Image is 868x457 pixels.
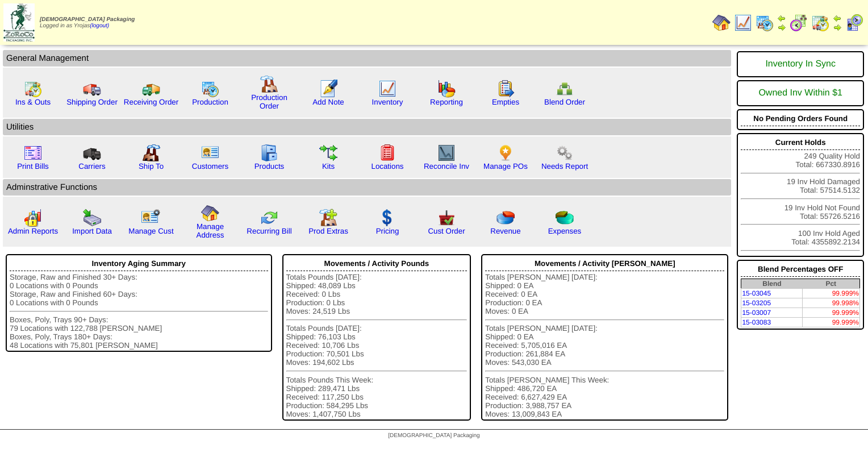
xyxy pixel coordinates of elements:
[833,14,842,23] img: arrowleft.gif
[483,162,528,171] a: Manage POs
[142,144,160,162] img: factory2.gif
[24,209,42,227] img: graph2.png
[496,144,515,162] img: po.png
[742,299,771,307] a: 15-03205
[756,14,774,32] img: calendarprod.gif
[192,162,228,171] a: Customers
[142,80,160,98] img: truck2.gif
[83,80,101,98] img: truck.gif
[378,144,397,162] img: locations.gif
[556,209,574,227] img: pie_chart2.png
[790,14,808,32] img: calendarblend.gif
[10,256,268,271] div: Inventory Aging Summary
[17,162,49,171] a: Print Bills
[319,209,337,227] img: prodextras.gif
[742,318,771,326] a: 15-03083
[544,98,585,106] a: Blend Order
[286,273,468,418] div: Totals Pounds [DATE]: Shipped: 48,089 Lbs Received: 0 Lbs Production: 0 Lbs Moves: 24,519 Lbs Tot...
[192,98,228,106] a: Production
[372,98,403,106] a: Inventory
[312,98,344,106] a: Add Note
[260,209,278,227] img: reconcile.gif
[319,80,337,98] img: orders.gif
[40,16,135,23] span: [DEMOGRAPHIC_DATA] Packaging
[485,256,724,271] div: Movements / Activity [PERSON_NAME]
[378,80,397,98] img: line_graph.gif
[430,98,463,106] a: Reporting
[322,162,335,171] a: Kits
[83,209,101,227] img: import.gif
[40,16,135,29] span: Logged in as Yrojas
[10,273,268,350] div: Storage, Raw and Finished 30+ Days: 0 Locations with 0 Pounds Storage, Raw and Finished 60+ Days:...
[803,289,860,298] td: 99.999%
[201,80,219,98] img: calendarprod.gif
[24,80,42,98] img: calendarinout.gif
[556,144,574,162] img: workflow.png
[247,227,291,235] a: Recurring Bill
[260,75,278,93] img: factory.gif
[803,279,860,289] th: Pct
[201,144,219,162] img: customers.gif
[437,80,456,98] img: graph.gif
[90,23,109,29] a: (logout)
[3,3,35,41] img: zoroco-logo-small.webp
[319,144,337,162] img: workflow.gif
[197,222,224,239] a: Manage Address
[490,227,520,235] a: Revenue
[741,262,860,277] div: Blend Percentages OFF
[485,273,724,418] div: Totals [PERSON_NAME] [DATE]: Shipped: 0 EA Received: 0 EA Production: 0 EA Moves: 0 EA Totals [PE...
[128,227,173,235] a: Manage Cust
[201,204,219,222] img: home.gif
[734,14,752,32] img: line_graph.gif
[3,50,731,67] td: General Management
[378,209,397,227] img: dollar.gif
[548,227,582,235] a: Expenses
[24,144,42,162] img: invoice2.gif
[741,111,860,126] div: No Pending Orders Found
[741,279,803,289] th: Blend
[496,209,515,227] img: pie_chart.png
[371,162,403,171] a: Locations
[124,98,178,106] a: Receiving Order
[742,289,771,297] a: 15-03045
[777,23,786,32] img: arrowright.gif
[741,53,860,75] div: Inventory In Sync
[8,227,58,235] a: Admin Reports
[141,209,162,227] img: managecust.png
[833,23,842,32] img: arrowright.gif
[742,309,771,317] a: 15-03007
[741,82,860,104] div: Owned Inv Within $1
[777,14,786,23] img: arrowleft.gif
[72,227,112,235] a: Import Data
[308,227,348,235] a: Prod Extras
[492,98,519,106] a: Empties
[428,227,465,235] a: Cust Order
[712,14,731,32] img: home.gif
[496,80,515,98] img: workorder.gif
[78,162,105,171] a: Carriers
[803,308,860,318] td: 99.999%
[424,162,469,171] a: Reconcile Inv
[260,144,278,162] img: cabinet.gif
[286,256,468,271] div: Movements / Activity Pounds
[437,209,456,227] img: cust_order.png
[437,144,456,162] img: line_graph2.gif
[3,119,731,135] td: Utilities
[254,162,285,171] a: Products
[737,133,864,257] div: 249 Quality Hold Total: 667330.8916 19 Inv Hold Damaged Total: 57514.5132 19 Inv Hold Not Found T...
[741,135,860,150] div: Current Holds
[803,318,860,327] td: 99.999%
[556,80,574,98] img: network.png
[83,144,101,162] img: truck3.gif
[541,162,588,171] a: Needs Report
[388,433,479,439] span: [DEMOGRAPHIC_DATA] Packaging
[15,98,51,106] a: Ins & Outs
[139,162,164,171] a: Ship To
[803,298,860,308] td: 99.998%
[376,227,399,235] a: Pricing
[845,14,863,32] img: calendarcustomer.gif
[3,179,731,196] td: Adminstrative Functions
[811,14,829,32] img: calendarinout.gif
[66,98,118,106] a: Shipping Order
[251,93,287,110] a: Production Order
